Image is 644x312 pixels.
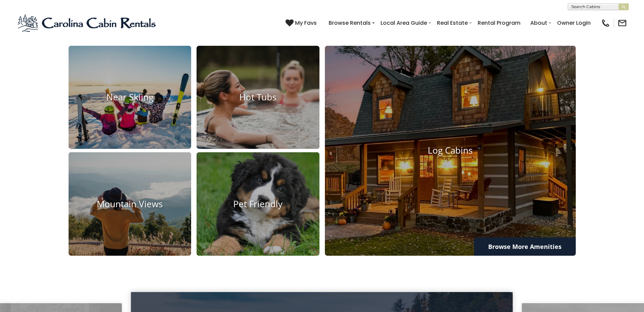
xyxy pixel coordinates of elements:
img: phone-regular-black.png [601,18,610,28]
span: My Favs [295,19,317,27]
a: Mountain Views [69,152,191,256]
a: Near Skiing [69,46,191,149]
img: Blue-2.png [17,13,158,33]
h4: Near Skiing [69,92,191,103]
a: Browse Rentals [325,17,374,29]
a: Rental Program [474,17,524,29]
h4: Hot Tubs [197,92,319,103]
a: Local Area Guide [377,17,430,29]
a: About [527,17,551,29]
h4: Pet Friendly [197,199,319,209]
h4: Log Cabins [325,145,576,156]
a: Log Cabins [325,46,576,256]
a: My Favs [286,19,318,27]
a: Owner Login [554,17,594,29]
a: Hot Tubs [197,46,319,149]
a: Pet Friendly [197,152,319,256]
h4: Mountain Views [69,199,191,209]
img: mail-regular-black.png [618,18,627,28]
a: Browse More Amenities [474,237,576,256]
a: Real Estate [434,17,471,29]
